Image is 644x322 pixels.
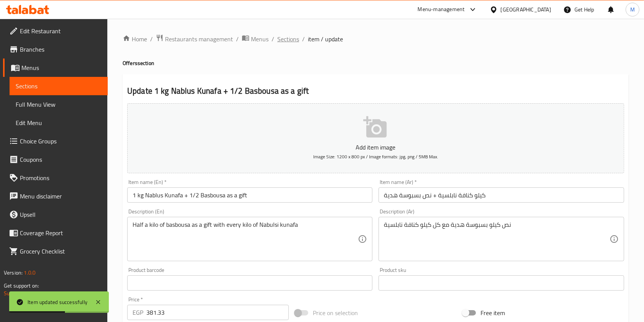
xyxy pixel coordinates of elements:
a: Edit Restaurant [3,22,108,40]
a: Menus [242,34,269,44]
a: Sections [277,34,299,44]
span: Menu disclaimer [20,192,102,201]
h4: Offers section [123,59,629,67]
a: Sections [10,77,108,95]
a: Coupons [3,150,108,169]
a: Branches [3,40,108,59]
span: Price on selection [313,308,358,317]
li: / [302,34,305,44]
span: Promotions [20,173,102,182]
span: Coverage Report [20,228,102,237]
span: Choice Groups [20,137,102,146]
div: Menu-management [418,5,465,14]
span: M [630,5,635,14]
span: Edit Restaurant [20,26,102,36]
li: / [272,34,274,44]
a: Restaurants management [156,34,233,44]
input: Please enter product sku [379,275,624,291]
span: Upsell [20,210,102,219]
input: Please enter price [146,305,289,320]
span: Menus [21,63,102,72]
span: Sections [16,81,102,91]
span: Free item [481,308,505,317]
a: Edit Menu [10,114,108,132]
a: Choice Groups [3,132,108,150]
li: / [236,34,239,44]
div: Item updated successfully [28,298,87,306]
span: Restaurants management [165,34,233,44]
a: Menu disclaimer [3,187,108,205]
span: Image Size: 1200 x 800 px / Image formats: jpg, png / 5MB Max. [313,152,438,161]
span: Menus [251,34,269,44]
span: Full Menu View [16,100,102,109]
a: Coverage Report [3,224,108,242]
span: Coupons [20,155,102,164]
span: 1.0.0 [24,268,36,278]
button: Add item imageImage Size: 1200 x 800 px / Image formats: jpg, png / 5MB Max. [127,103,624,173]
span: Branches [20,45,102,54]
div: [GEOGRAPHIC_DATA] [501,5,551,14]
span: Edit Menu [16,118,102,127]
a: Menus [3,59,108,77]
a: Grocery Checklist [3,242,108,260]
span: Grocery Checklist [20,247,102,256]
input: Please enter product barcode [127,275,372,291]
h2: Update 1 kg Nablus Kunafa + 1/2 Basbousa as a gift [127,85,624,97]
a: Home [123,34,147,44]
a: Promotions [3,169,108,187]
li: / [150,34,153,44]
span: item / update [308,34,343,44]
p: EGP [133,308,143,317]
textarea: نص كيلو بسبوسة هدية مع كل كيلو كنافة نابلسية [384,221,609,257]
p: Add item image [139,143,612,152]
nav: breadcrumb [123,34,629,44]
a: Full Menu View [10,95,108,114]
textarea: Half a kilo of basbousa as a gift with every kilo of Nabulsi kunafa [133,221,358,257]
input: Enter name En [127,187,372,203]
span: Version: [4,268,23,278]
span: Get support on: [4,281,39,291]
a: Upsell [3,205,108,224]
input: Enter name Ar [379,187,624,203]
a: Support.OpsPlatform [4,288,52,298]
